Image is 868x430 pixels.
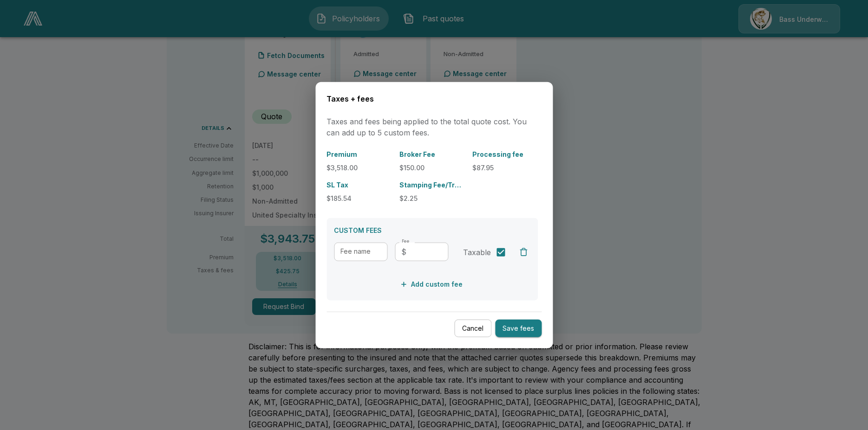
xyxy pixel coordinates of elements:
[326,180,392,190] p: SL Tax
[463,247,491,258] span: Taxable
[398,276,466,293] button: Add custom fee
[454,319,491,337] button: Cancel
[399,149,465,159] p: Broker Fee
[472,149,538,159] p: Processing fee
[326,193,392,203] p: $185.54
[326,163,392,173] p: $3,518.00
[399,193,465,203] p: $2.25
[399,180,465,190] p: Stamping Fee/Transaction/Regulatory Fee
[401,238,409,244] label: Fee
[326,116,542,138] p: Taxes and fees being applied to the total quote cost. You can add up to 5 custom fees.
[326,149,392,159] p: Premium
[334,225,530,235] p: CUSTOM FEES
[472,163,538,173] p: $87.95
[401,246,406,257] p: $
[326,93,542,105] h6: Taxes + fees
[399,163,465,173] p: $150.00
[495,319,542,337] button: Save fees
